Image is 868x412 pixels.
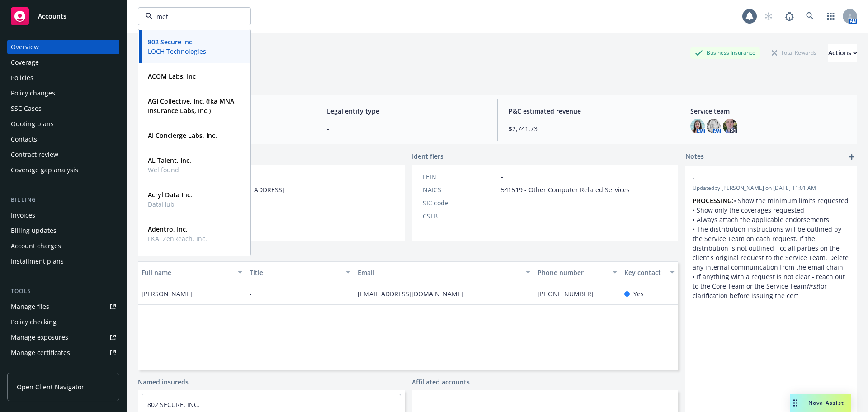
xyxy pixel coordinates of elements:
[11,86,55,100] div: Policy changes
[423,172,497,181] div: FEIN
[423,198,497,208] div: SIC code
[358,268,520,277] div: Email
[693,184,850,192] span: Updated by [PERSON_NAME] on [DATE] 11:01 AM
[624,268,665,277] div: Key contact
[828,44,857,62] button: Actions
[11,208,35,223] div: Invoices
[7,254,119,269] a: Installment plans
[148,165,191,175] span: Wellfound
[693,173,826,183] span: -
[7,86,119,100] a: Policy changes
[7,330,119,345] a: Manage exposures
[822,7,840,25] a: Switch app
[7,71,119,85] a: Policies
[327,106,486,116] span: Legal entity type
[7,223,119,238] a: Billing updates
[246,261,354,283] button: Title
[538,268,607,277] div: Phone number
[723,119,737,133] img: photo
[11,239,61,253] div: Account charges
[807,282,818,290] em: first
[11,299,49,314] div: Manage files
[790,394,851,412] button: Nova Assist
[138,261,246,283] button: Full name
[250,289,252,298] span: -
[142,268,232,277] div: Full name
[11,132,37,147] div: Contacts
[11,361,57,375] div: Manage claims
[7,346,119,360] a: Manage certificates
[227,185,284,194] span: [STREET_ADDRESS]
[7,299,119,314] a: Manage files
[509,106,668,116] span: P&C estimated revenue
[790,394,801,412] div: Drag to move
[148,156,191,165] strong: AL Talent, Inc.
[693,196,734,205] strong: PROCESSING:
[690,106,850,116] span: Service team
[7,195,119,204] div: Billing
[327,124,486,133] span: -
[11,71,33,85] div: Policies
[148,47,206,56] span: LOCH Technologies
[354,261,534,283] button: Email
[759,7,778,25] a: Start snowing
[693,196,850,300] p: • Show the minimum limits requested • Show only the coverages requested • Always attach the appli...
[7,361,119,375] a: Manage claims
[501,198,503,208] span: -
[412,377,470,387] a: Affiliated accounts
[11,163,78,177] div: Coverage gap analysis
[148,234,207,243] span: FKA: ZenReach, Inc.
[846,152,857,162] a: add
[148,190,192,199] strong: Acryl Data Inc.
[147,400,200,409] a: 802 SECURE, INC.
[780,7,798,25] a: Report a Bug
[142,289,192,298] span: [PERSON_NAME]
[7,4,119,29] a: Accounts
[7,132,119,147] a: Contacts
[7,315,119,329] a: Policy checking
[690,119,705,133] img: photo
[690,47,760,58] div: Business Insurance
[11,223,57,238] div: Billing updates
[7,40,119,54] a: Overview
[11,55,39,70] div: Coverage
[7,163,119,177] a: Coverage gap analysis
[153,12,232,21] input: Filter by keyword
[148,225,188,233] strong: Adentro, Inc.
[7,147,119,162] a: Contract review
[11,346,70,360] div: Manage certificates
[148,97,234,115] strong: AGI Collective, Inc. (fka MNA Insurance Labs, Inc.)
[7,117,119,131] a: Quoting plans
[685,152,704,162] span: Notes
[250,268,340,277] div: Title
[148,38,194,46] strong: 802 Secure Inc.
[538,289,601,298] a: [PHONE_NUMBER]
[11,101,42,116] div: SSC Cases
[621,261,678,283] button: Key contact
[767,47,821,58] div: Total Rewards
[148,131,217,140] strong: AI Concierge Labs, Inc.
[801,7,819,25] a: Search
[11,147,58,162] div: Contract review
[412,152,443,161] span: Identifiers
[148,199,192,209] span: DataHub
[808,399,844,407] span: Nova Assist
[11,330,68,345] div: Manage exposures
[138,377,189,387] a: Named insureds
[11,254,64,269] div: Installment plans
[7,287,119,296] div: Tools
[423,211,497,221] div: CSLB
[38,13,66,20] span: Accounts
[148,72,196,81] strong: ACOM Labs, Inc
[11,117,54,131] div: Quoting plans
[534,261,620,283] button: Phone number
[509,124,668,133] span: $2,741.73
[7,208,119,223] a: Invoices
[707,119,721,133] img: photo
[11,40,39,54] div: Overview
[501,211,503,221] span: -
[423,185,497,194] div: NAICS
[501,172,503,181] span: -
